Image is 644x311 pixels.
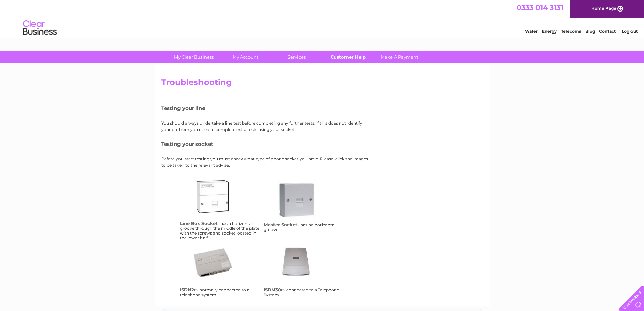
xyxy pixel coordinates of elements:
a: Contact [599,29,616,34]
a: ms [277,180,331,234]
h4: Master Socket [264,222,297,227]
a: Water [525,29,538,34]
td: - has no horizontal groove. [262,175,346,242]
h5: Testing your line [161,105,371,111]
img: logo.png [23,18,57,38]
p: Before you start testing you must check what type of phone socket you have. Please, click the ima... [161,156,371,169]
a: Services [269,51,325,63]
a: Customer Help [320,51,376,63]
a: 0333 014 3131 [517,3,563,12]
a: isdn2e [193,243,247,297]
a: Log out [622,29,638,34]
h5: Testing your socket [161,141,371,147]
a: Telecoms [561,29,581,34]
h2: Troubleshooting [161,77,483,90]
td: - connected to a Telephone System. [262,242,346,299]
h4: ISDN30e [264,287,284,292]
a: isdn30e [277,243,331,297]
a: My Clear Business [166,51,222,63]
h4: Line Box Socket [180,221,218,226]
a: Blog [585,29,595,34]
p: You should always undertake a line test before completing any further tests, if this does not ide... [161,120,371,133]
a: Energy [542,29,557,34]
a: lbs [193,177,247,231]
a: Make A Payment [372,51,427,63]
a: My Account [217,51,273,63]
td: - normally connected to a telephone system. [178,242,262,299]
div: Clear Business is a trading name of Verastar Limited (registered in [GEOGRAPHIC_DATA] No. 3667643... [163,4,482,33]
h4: ISDN2e [180,287,197,292]
td: - has a horizontal groove through the middle of the plate with the screws and socket located in t... [178,175,262,242]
